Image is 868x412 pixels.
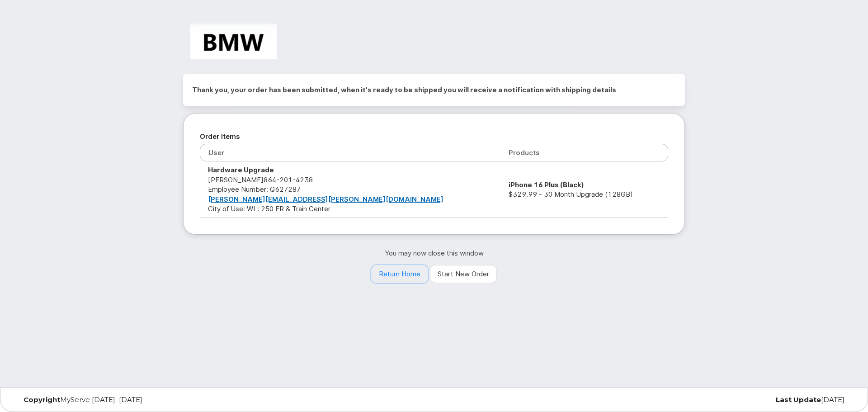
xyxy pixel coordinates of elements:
td: [PERSON_NAME] City of Use: WL: 250 ER & Train Center [200,161,500,218]
strong: Copyright [24,395,60,404]
th: User [200,144,500,161]
span: 201 [276,175,292,184]
div: MyServe [DATE]–[DATE] [17,396,295,403]
span: 4238 [292,175,313,184]
iframe: Messenger Launcher [829,373,861,405]
div: [DATE] [573,396,851,403]
strong: Last Update [776,395,821,404]
span: 864 [264,175,313,184]
td: $329.99 - 30 Month Upgrade (128GB) [500,161,668,218]
span: Employee Number: Q627287 [208,185,301,194]
strong: Hardware Upgrade [208,166,274,174]
th: Products [500,144,668,161]
a: Start New Order [430,265,497,283]
a: [PERSON_NAME][EMAIL_ADDRESS][PERSON_NAME][DOMAIN_NAME] [208,195,443,204]
h2: Thank you, your order has been submitted, when it's ready to be shipped you will receive a notifi... [192,83,676,97]
p: You may now close this window [183,248,685,258]
strong: iPhone 16 Plus (Black) [509,180,584,189]
h2: Order Items [200,130,668,143]
a: Return Home [371,265,428,283]
img: BMW Manufacturing Co LLC [190,24,277,59]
